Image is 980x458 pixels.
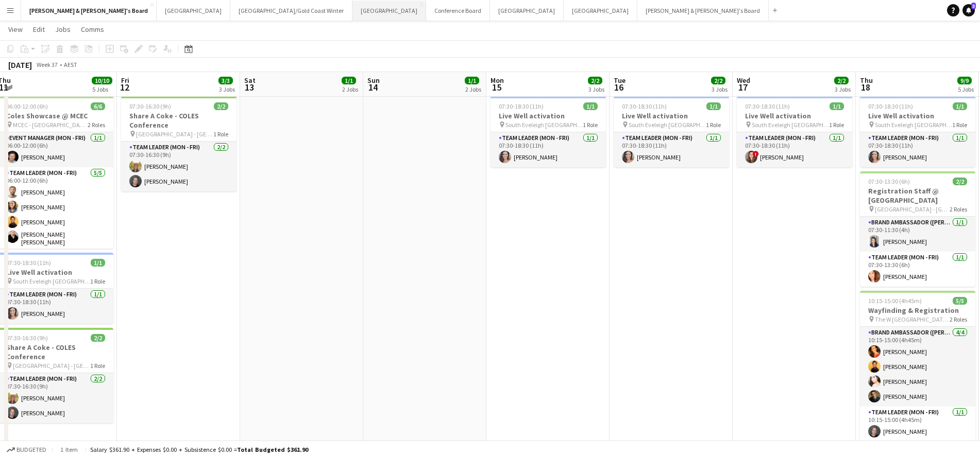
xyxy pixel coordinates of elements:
[51,23,75,36] a: Jobs
[953,178,967,185] span: 2/2
[860,171,975,287] app-job-card: 07:30-13:30 (6h)2/2Registration Staff @ [GEOGRAPHIC_DATA] [GEOGRAPHIC_DATA] - [GEOGRAPHIC_DATA]2 ...
[957,77,972,84] span: 9/9
[120,81,129,93] span: 12
[88,121,105,129] span: 2 Roles
[875,315,950,323] span: The W [GEOGRAPHIC_DATA], [GEOGRAPHIC_DATA]
[860,132,975,167] app-card-role: Team Leader (Mon - Fri)1/107:30-18:30 (11h)[PERSON_NAME]
[34,61,60,68] span: Week 37
[90,277,105,285] span: 1 Role
[875,205,950,213] span: [GEOGRAPHIC_DATA] - [GEOGRAPHIC_DATA]
[858,81,873,93] span: 18
[860,76,873,85] span: Thu
[121,76,129,85] span: Fri
[737,96,852,167] div: 07:30-18:30 (11h)1/1Live Well activation South Eveleigh [GEOGRAPHIC_DATA]1 RoleTeam Leader (Mon -...
[213,130,228,138] span: 1 Role
[962,4,975,16] a: 3
[614,76,626,85] span: Tue
[950,205,967,213] span: 2 Roles
[745,102,790,110] span: 07:30-18:30 (11h)
[13,121,88,129] span: MCEC - [GEOGRAPHIC_DATA]
[367,76,380,85] span: Sun
[121,142,236,191] app-card-role: Team Leader (Mon - Fri)2/207:30-16:30 (9h)[PERSON_NAME][PERSON_NAME]
[712,85,728,93] div: 3 Jobs
[342,85,358,93] div: 2 Jobs
[614,96,729,167] app-job-card: 07:30-18:30 (11h)1/1Live Well activation South Eveleigh [GEOGRAPHIC_DATA]1 RoleTeam Leader (Mon -...
[13,362,90,369] span: [GEOGRAPHIC_DATA] - [GEOGRAPHIC_DATA]
[219,85,235,93] div: 3 Jobs
[860,306,975,315] h3: Wayfinding & Registration
[218,77,233,84] span: 3/3
[92,85,112,93] div: 5 Jobs
[588,85,604,93] div: 3 Jobs
[860,111,975,120] h3: Live Well activation
[564,1,637,21] button: [GEOGRAPHIC_DATA]
[491,76,504,85] span: Mon
[426,1,490,21] button: Conference Board
[6,102,48,110] span: 06:00-12:00 (6h)
[612,81,626,93] span: 16
[8,25,23,34] span: View
[860,252,975,287] app-card-role: Team Leader (Mon - Fri)1/107:30-13:30 (6h)[PERSON_NAME]
[92,77,112,84] span: 10/10
[953,297,967,305] span: 5/5
[629,121,706,129] span: South Eveleigh [GEOGRAPHIC_DATA]
[214,102,228,110] span: 2/2
[91,334,105,342] span: 2/2
[8,60,32,70] div: [DATE]
[737,76,750,85] span: Wed
[90,446,308,453] div: Salary $361.90 + Expenses $0.00 + Subsistence $0.00 =
[829,121,844,129] span: 1 Role
[16,446,46,453] span: Budgeted
[366,81,380,93] span: 14
[952,121,967,129] span: 1 Role
[4,23,27,36] a: View
[244,76,256,85] span: Sat
[465,85,481,93] div: 2 Jobs
[6,259,51,267] span: 07:30-18:30 (11h)
[860,96,975,167] app-job-card: 07:30-18:30 (11h)1/1Live Well activation South Eveleigh [GEOGRAPHIC_DATA]1 RoleTeam Leader (Mon -...
[860,291,975,442] div: 10:15-15:00 (4h45m)5/5Wayfinding & Registration The W [GEOGRAPHIC_DATA], [GEOGRAPHIC_DATA]2 Roles...
[342,77,356,84] span: 1/1
[491,132,606,167] app-card-role: Team Leader (Mon - Fri)1/107:30-18:30 (11h)[PERSON_NAME]
[491,96,606,167] app-job-card: 07:30-18:30 (11h)1/1Live Well activation South Eveleigh [GEOGRAPHIC_DATA]1 RoleTeam Leader (Mon -...
[614,132,729,167] app-card-role: Team Leader (Mon - Fri)1/107:30-18:30 (11h)[PERSON_NAME]
[958,85,974,93] div: 5 Jobs
[489,81,504,93] span: 15
[737,132,852,167] app-card-role: Team Leader (Mon - Fri)1/107:30-18:30 (11h)![PERSON_NAME]
[55,25,71,34] span: Jobs
[735,81,750,93] span: 17
[6,334,48,342] span: 07:30-16:30 (9h)
[583,102,598,110] span: 1/1
[64,61,77,68] div: AEST
[868,297,922,305] span: 10:15-15:00 (4h45m)
[490,1,564,21] button: [GEOGRAPHIC_DATA]
[91,259,105,267] span: 1/1
[614,111,729,120] h3: Live Well activation
[352,1,426,21] button: [GEOGRAPHIC_DATA]
[121,111,236,130] h3: Share A Coke - COLES Conference
[57,446,81,453] span: 1 item
[752,121,829,129] span: South Eveleigh [GEOGRAPHIC_DATA]
[505,121,583,129] span: South Eveleigh [GEOGRAPHIC_DATA]
[21,1,157,21] button: [PERSON_NAME] & [PERSON_NAME]'s Board
[860,186,975,205] h3: Registration Staff @ [GEOGRAPHIC_DATA]
[5,444,48,455] button: Budgeted
[637,1,769,21] button: [PERSON_NAME] & [PERSON_NAME]'s Board
[834,77,849,84] span: 2/2
[243,81,256,93] span: 13
[860,407,975,442] app-card-role: Team Leader (Mon - Fri)1/110:15-15:00 (4h45m)[PERSON_NAME]
[237,446,308,453] span: Total Budgeted $361.90
[157,1,230,21] button: [GEOGRAPHIC_DATA]
[737,111,852,120] h3: Live Well activation
[583,121,598,129] span: 1 Role
[121,96,236,191] app-job-card: 07:30-16:30 (9h)2/2Share A Coke - COLES Conference [GEOGRAPHIC_DATA] - [GEOGRAPHIC_DATA]1 RoleTea...
[868,102,913,110] span: 07:30-18:30 (11h)
[29,23,49,36] a: Edit
[971,3,976,9] span: 3
[875,121,952,129] span: South Eveleigh [GEOGRAPHIC_DATA]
